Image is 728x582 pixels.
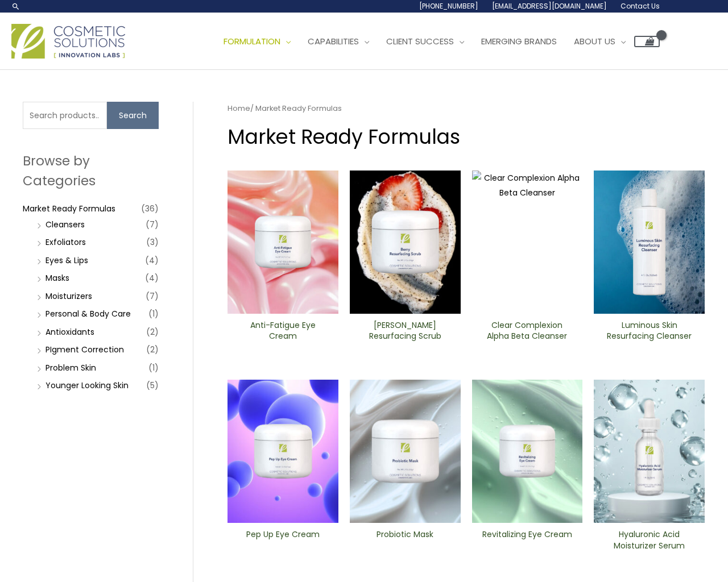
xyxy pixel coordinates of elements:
h2: Probiotic Mask [359,529,451,551]
h2: Luminous Skin Resurfacing ​Cleanser [603,320,695,342]
a: Problem Skin [45,362,96,373]
span: [PHONE_NUMBER] [419,1,478,11]
a: Emerging Brands [473,24,565,59]
a: Hyaluronic Acid Moisturizer Serum [603,529,695,555]
nav: Site Navigation [206,24,660,59]
a: Client Success [378,24,473,59]
span: (2) [146,324,159,340]
span: [EMAIL_ADDRESS][DOMAIN_NAME] [492,1,607,11]
a: Luminous Skin Resurfacing ​Cleanser [603,320,695,346]
span: (5) [146,377,159,393]
h2: Hyaluronic Acid Moisturizer Serum [603,529,695,551]
a: Pep Up Eye Cream [237,529,329,555]
a: Capabilities [299,24,378,59]
a: Eyes & Lips [45,255,88,266]
span: (4) [145,252,159,268]
img: Pep Up Eye Cream [227,380,338,523]
span: About Us [574,35,615,47]
span: Contact Us [621,1,660,11]
span: Emerging Brands [481,35,557,47]
a: Masks [45,272,69,284]
h2: Browse by Categories [23,151,159,190]
h2: Clear Complexion Alpha Beta ​Cleanser [481,320,573,342]
a: Cleansers [45,219,85,230]
span: (2) [146,342,159,357]
span: (7) [146,288,159,304]
h1: Market Ready Formulas [227,123,705,151]
a: Anti-Fatigue Eye Cream [237,320,329,346]
span: Capabilities [308,35,359,47]
h2: Anti-Fatigue Eye Cream [237,320,329,342]
img: Cosmetic Solutions Logo [11,24,125,59]
h2: Revitalizing ​Eye Cream [481,529,573,551]
span: Client Success [386,35,454,47]
img: Hyaluronic moisturizer Serum [594,380,705,523]
img: Berry Resurfacing Scrub [350,171,461,314]
img: Revitalizing ​Eye Cream [472,380,583,523]
a: Personal & Body Care [45,308,131,319]
a: Exfoliators [45,236,86,248]
a: PIgment Correction [45,344,124,355]
span: (1) [148,306,159,322]
a: Market Ready Formulas [23,203,115,214]
a: [PERSON_NAME] Resurfacing Scrub [359,320,451,346]
a: Younger Looking Skin [45,380,129,391]
a: Moisturizers [45,290,92,302]
input: Search products… [23,102,107,129]
span: (7) [146,217,159,232]
a: Antioxidants [45,326,94,338]
span: Formulation [224,35,280,47]
a: Formulation [215,24,299,59]
img: Anti Fatigue Eye Cream [227,171,338,314]
a: Clear Complexion Alpha Beta ​Cleanser [481,320,573,346]
span: (1) [148,360,159,376]
button: Search [107,102,159,129]
a: Search icon link [11,2,20,11]
img: Probiotic Mask [350,380,461,523]
span: (3) [146,234,159,250]
span: (36) [141,201,159,217]
a: About Us [565,24,634,59]
nav: Breadcrumb [227,102,705,115]
h2: [PERSON_NAME] Resurfacing Scrub [359,320,451,342]
a: Probiotic Mask [359,529,451,555]
a: Home [227,103,250,114]
img: Luminous Skin Resurfacing ​Cleanser [594,171,705,314]
a: View Shopping Cart, empty [634,36,660,47]
img: Clear Complexion Alpha Beta ​Cleanser [472,171,583,314]
a: Revitalizing ​Eye Cream [481,529,573,555]
span: (4) [145,270,159,286]
h2: Pep Up Eye Cream [237,529,329,551]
